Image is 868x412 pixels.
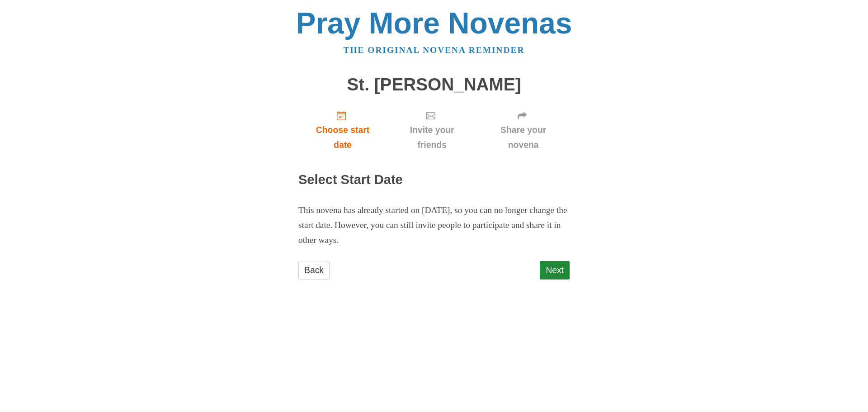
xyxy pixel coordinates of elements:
span: Choose start date [307,123,378,152]
span: Share your novena [486,123,561,152]
a: Share your novena [477,103,570,157]
p: This novena has already started on [DATE], so you can no longer change the start date. However, y... [298,203,570,248]
a: Invite your friends [387,103,477,157]
a: Next [540,261,570,279]
span: Invite your friends [396,123,468,152]
a: Choose start date [298,103,387,157]
a: The original novena reminder [344,45,525,55]
a: Back [298,261,330,279]
h2: Select Start Date [298,173,570,187]
a: Pray More Novenas [296,6,572,40]
h1: St. [PERSON_NAME] [298,75,570,95]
